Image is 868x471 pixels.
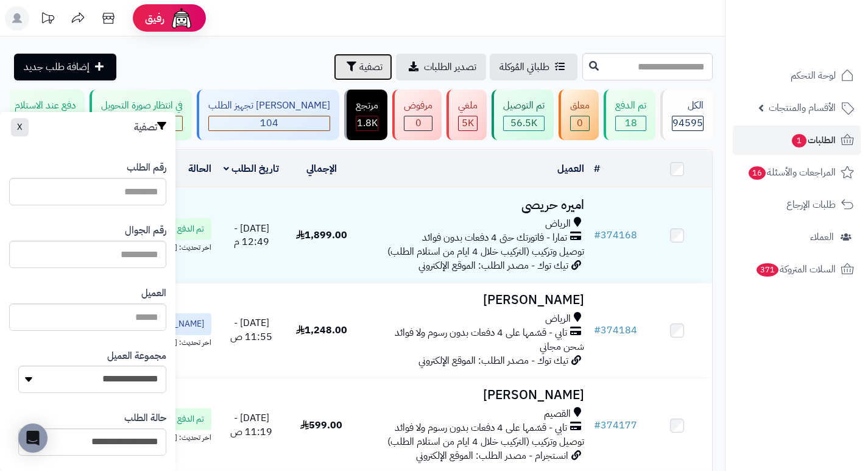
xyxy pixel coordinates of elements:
[733,61,861,90] a: لوحة التحكم
[101,99,183,113] div: في انتظار صورة التحويل
[733,158,861,187] a: المراجعات والأسئلة16
[503,99,545,113] div: تم التوصيل
[234,221,269,250] span: [DATE] - 12:49 م
[296,323,347,338] span: 1,248.00
[306,161,337,176] a: الإجمالي
[769,99,836,116] span: الأقسام والمنتجات
[594,228,637,243] a: #374168
[356,116,378,130] div: 1807
[489,90,556,140] a: تم التوصيل 56.5K
[87,90,194,140] a: في انتظار صورة التحويل 0
[334,54,392,80] button: تصفية
[418,258,568,273] span: تيك توك - مصدر الطلب: الموقع الإلكتروني
[792,134,806,147] span: 1
[672,116,703,130] span: 94595
[601,90,658,140] a: تم الدفع 18
[594,418,637,433] a: #374177
[296,228,347,243] span: 1,899.00
[141,286,166,300] label: العميل
[545,312,571,326] span: الرياض
[499,60,549,74] span: طلباتي المُوكلة
[785,9,856,35] img: logo-2.png
[404,116,432,130] div: 0
[390,90,444,140] a: مرفوض 0
[749,166,766,180] span: 16
[594,418,601,433] span: #
[556,90,601,140] a: معلق 0
[11,118,29,136] button: X
[594,228,601,243] span: #
[444,90,489,140] a: ملغي 5K
[615,99,646,113] div: تم الدفع
[177,413,204,425] span: تم الدفع
[791,132,836,149] span: الطلبات
[733,222,861,252] a: العملاء
[300,418,342,433] span: 599.00
[416,448,568,463] span: انستجرام - مصدر الطلب: الموقع الإلكتروني
[361,388,584,402] h3: [PERSON_NAME]
[188,161,211,176] a: الحالة
[342,90,390,140] a: مرتجع 1.8K
[557,161,584,176] a: العميل
[24,60,90,74] span: إضافة طلب جديد
[14,54,116,80] a: إضافة طلب جديد
[540,339,584,354] span: شحن مجاني
[571,116,589,130] div: 0
[786,196,836,213] span: طلبات الإرجاع
[208,99,330,113] div: [PERSON_NAME] تجهيز الطلب
[359,60,383,74] span: تصفية
[356,99,378,113] div: مرتجع
[418,353,568,368] span: تيك توك - مصدر الطلب: الموقع الإلكتروني
[18,423,48,453] div: Open Intercom Messenger
[733,190,861,219] a: طلبات الإرجاع
[544,407,571,421] span: القصيم
[224,161,279,176] a: تاريخ الطلب
[17,121,23,133] span: X
[462,116,474,130] span: 5K
[145,11,164,26] span: رفيق
[810,228,834,246] span: العملاء
[361,293,584,307] h3: [PERSON_NAME]
[230,316,272,344] span: [DATE] - 11:55 ص
[747,164,836,181] span: المراجعات والأسئلة
[594,323,601,338] span: #
[504,116,544,130] div: 56542
[361,198,584,212] h3: اميره حريصى
[422,231,567,245] span: تمارا - فاتورتك حتى 4 دفعات بدون فوائد
[107,349,166,363] label: مجموعة العميل
[594,323,637,338] a: #374184
[791,67,836,84] span: لوحة التحكم
[209,116,330,130] div: 104
[424,60,476,74] span: تصدير الطلبات
[177,223,204,235] span: تم الدفع
[415,116,422,130] span: 0
[594,161,600,176] a: #
[15,99,76,113] div: دفع عند الاستلام
[577,116,583,130] span: 0
[1,90,87,140] a: دفع عند الاستلام 0
[625,116,637,130] span: 18
[545,217,571,231] span: الرياض
[32,6,63,34] a: تحديثات المنصة
[194,90,342,140] a: [PERSON_NAME] تجهيز الطلب 104
[387,434,584,449] span: توصيل وتركيب (التركيب خلال 4 ايام من استلام الطلب)
[458,99,478,113] div: ملغي
[387,244,584,259] span: توصيل وتركيب (التركيب خلال 4 ايام من استلام الطلب)
[357,116,378,130] span: 1.8K
[395,326,567,340] span: تابي - قسّمها على 4 دفعات بدون رسوم ولا فوائد
[733,255,861,284] a: السلات المتروكة371
[125,224,166,238] label: رقم الجوال
[404,99,432,113] div: مرفوض
[124,411,166,425] label: حالة الطلب
[459,116,477,130] div: 4966
[616,116,646,130] div: 18
[658,90,715,140] a: الكل94595
[733,126,861,155] a: الطلبات1
[672,99,704,113] div: الكل
[755,261,836,278] span: السلات المتروكة
[395,421,567,435] span: تابي - قسّمها على 4 دفعات بدون رسوم ولا فوائد
[134,121,166,133] h3: تصفية
[510,116,537,130] span: 56.5K
[490,54,577,80] a: طلباتي المُوكلة
[169,6,194,30] img: ai-face.png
